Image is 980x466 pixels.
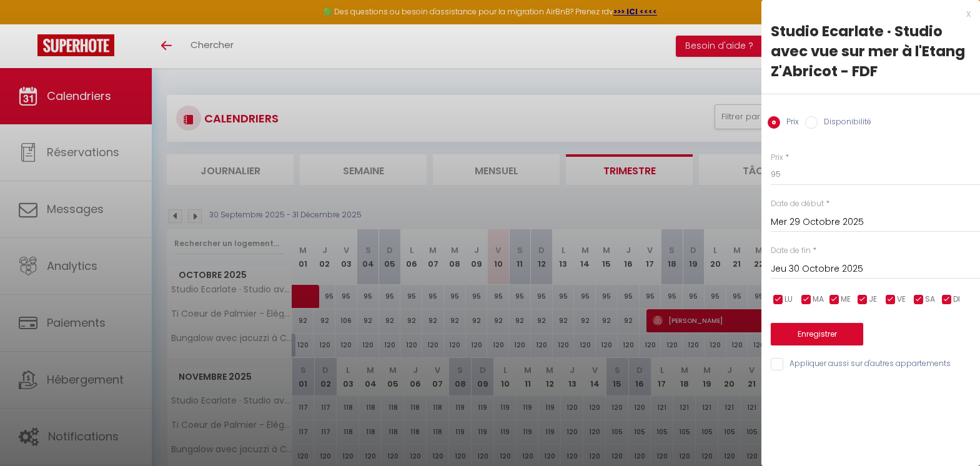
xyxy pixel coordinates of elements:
[925,294,935,305] span: SA
[869,294,877,305] span: JE
[771,152,783,164] label: Prix
[780,116,799,130] label: Prix
[771,21,971,81] div: Studio Ecarlate · Studio avec vue sur mer à l'Etang Z'Abricot - FDF
[771,323,863,345] button: Enregistrer
[818,116,871,130] label: Disponibilité
[771,245,811,257] label: Date de fin
[897,294,906,305] span: VE
[784,294,793,305] span: LU
[813,294,824,305] span: MA
[761,6,971,21] div: x
[771,198,824,210] label: Date de début
[953,294,960,305] span: DI
[841,294,851,305] span: ME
